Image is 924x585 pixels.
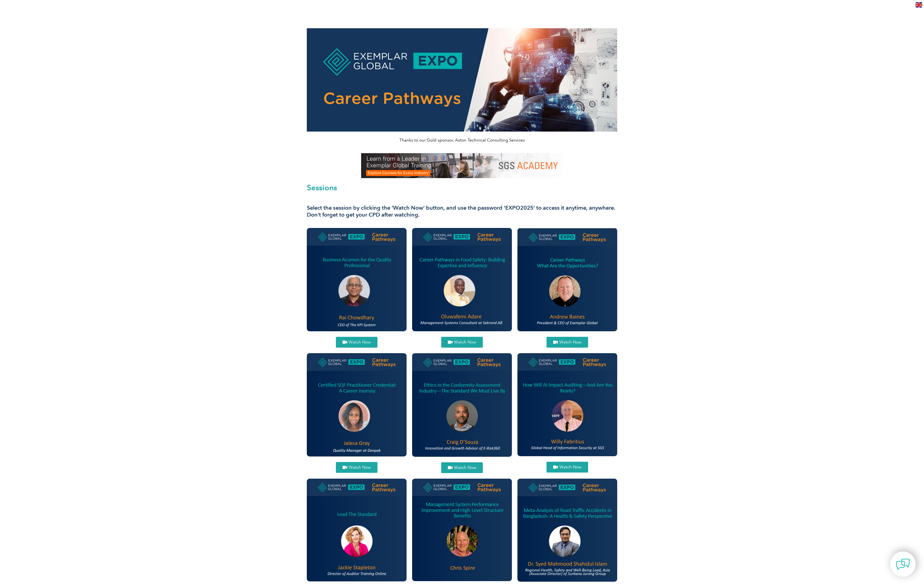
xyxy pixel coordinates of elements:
a: Watch Now [547,462,588,473]
h2: Sessions [307,184,617,191]
img: willy [517,353,617,456]
img: SGS [361,153,563,178]
img: Spire [412,479,512,581]
img: Oluwafemi [412,228,512,331]
img: en [915,2,922,7]
a: Watch Now [336,337,377,348]
span: Watch Now [559,465,581,469]
img: Jelesa SQF [307,353,407,456]
img: contact-chat.png [896,557,910,571]
img: craig [412,353,512,456]
span: Watch Now [349,465,371,469]
img: career pathways [307,28,617,132]
img: Rai [307,228,407,331]
h3: Select the session by clicking the ‘Watch Now’ button, and use the password ‘EXPO2025’ to access ... [307,204,617,218]
img: jackie [307,479,407,581]
img: Syed [517,479,617,582]
p: Thanks to our Gold sponsor, Aston Technical Consulting Services [307,137,617,143]
span: Watch Now [349,340,371,344]
a: Watch Now [336,462,377,473]
a: Watch Now [547,337,588,348]
span: Watch Now [454,340,476,344]
span: Watch Now [454,466,476,470]
img: andrew [517,228,617,331]
span: Watch Now [559,340,581,344]
a: Watch Now [441,337,483,348]
a: Watch Now [441,462,483,473]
